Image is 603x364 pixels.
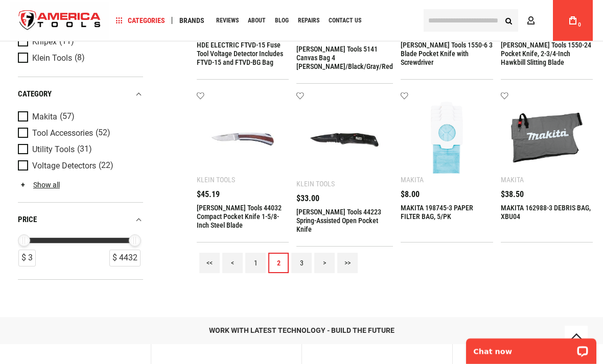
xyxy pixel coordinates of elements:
div: Makita [401,176,424,184]
a: 1 [245,253,266,273]
a: [PERSON_NAME] Tools 1550-6 3 Blade Pocket Knife with Screwdriver [401,41,493,66]
a: Brands [175,14,209,28]
div: Klein Tools [197,176,235,184]
span: Utility Tools [32,144,75,154]
img: America Tools [10,2,109,40]
span: $38.50 [501,190,524,199]
span: Categories [116,17,165,24]
a: Knipex (11) [18,36,141,47]
a: Show all [18,180,60,188]
span: Voltage Detectors [32,161,96,170]
div: category [18,87,143,101]
a: < [222,253,243,273]
a: Makita (57) [18,111,141,122]
a: MAKITA 162988-3 DEBRIS BAG, XBU04 [501,204,591,221]
img: Klein Tools 44032 Compact Pocket Knife 1-5/8-Inch Steel Blade [207,102,279,173]
span: $8.00 [401,190,420,199]
span: (8) [75,54,85,62]
a: Klein Tools (8) [18,52,141,63]
a: About [243,14,270,28]
span: $33.00 [296,195,319,203]
a: << [199,253,220,273]
span: (22) [99,161,113,170]
a: Blog [270,14,293,28]
span: Makita [32,112,57,121]
a: [PERSON_NAME] Tools 44032 Compact Pocket Knife 1-5/8-Inch Steel Blade [197,204,282,229]
a: [PERSON_NAME] Tools 44223 Spring-Assisted Open Pocket Knife [296,208,381,233]
div: Makita [501,176,524,184]
span: Repairs [298,17,319,23]
span: 0 [578,22,581,28]
span: Reviews [216,17,239,23]
a: Tool Accessories (52) [18,127,141,138]
span: (31) [77,145,92,154]
div: Klein Tools [296,180,335,188]
div: $ 3 [18,250,36,266]
a: > [314,253,335,273]
span: (57) [60,112,75,121]
div: price [18,212,143,226]
a: [PERSON_NAME] Tools 5141 Canvas Bag 4 [PERSON_NAME]/Black/Gray/Red [296,45,393,70]
a: store logo [10,2,109,40]
a: MAKITA 198745-3 PAPER FILTER BAG, 5/PK [401,204,473,221]
a: Voltage Detectors (22) [18,160,141,171]
a: 3 [291,253,312,273]
a: 2 [268,253,289,273]
span: About [248,17,266,23]
iframe: LiveChat chat widget [459,332,603,364]
span: (52) [96,129,110,137]
a: Categories [111,14,170,28]
a: Repairs [293,14,324,28]
span: $45.19 [197,190,220,199]
a: HDE ELECTRIC FTVD-15 Fuse Tool Voltage Detector Includes FTVD-15 and FTVD-BG Bag [197,41,283,66]
span: Contact Us [329,17,361,23]
img: MAKITA 162988-3 DEBRIS BAG, XBU04 [511,102,583,173]
a: Utility Tools (31) [18,143,141,155]
span: Klein Tools [32,53,72,62]
a: >> [337,253,358,273]
div: $ 4432 [109,250,141,266]
a: [PERSON_NAME] Tools 1550-24 Pocket Knife, 2-3/4-Inch Hawkbill Slitting Blade [501,41,591,66]
img: MAKITA 198745-3 PAPER FILTER BAG, 5/PK [411,102,482,173]
span: Knipex [32,37,57,46]
button: Search [499,11,518,30]
a: Reviews [212,14,243,28]
a: Contact Us [324,14,366,28]
span: Brands [179,17,204,24]
span: (11) [59,37,74,46]
span: Blog [275,17,289,23]
span: Tool Accessories [32,128,93,137]
img: Klein Tools 44223 Spring-Assisted Open Pocket Knife [307,102,383,178]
